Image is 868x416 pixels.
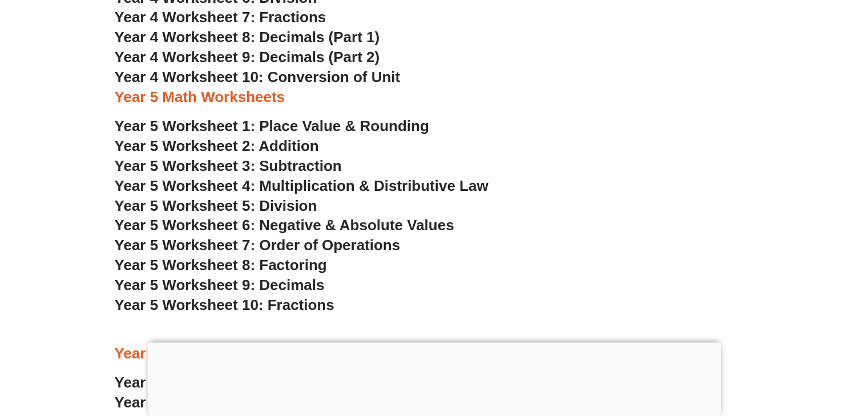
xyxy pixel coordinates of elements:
a: Year 4 Worksheet 8: Decimals (Part 1) [115,28,380,46]
a: Year 5 Worksheet 5: Division [115,197,317,214]
span: Year 6 Worksheet 1: [115,373,256,390]
h3: Year 6 Math Worksheets [115,344,754,363]
a: Year 5 Worksheet 3: Subtraction [115,157,342,174]
iframe: Advertisement [147,342,721,413]
a: Year 5 Worksheet 1: Place Value & Rounding [115,117,429,134]
a: Year 6 Worksheet 2:Decimals [115,393,321,410]
a: Year 5 Worksheet 4: Multiplication & Distributive Law [115,177,488,194]
h3: Year 5 Math Worksheets [115,88,754,107]
a: Year 5 Worksheet 8: Factoring [115,256,327,273]
a: Year 5 Worksheet 7: Order of Operations [115,236,401,253]
a: Year 4 Worksheet 10: Conversion of Unit [115,68,401,85]
a: Year 5 Worksheet 6: Negative & Absolute Values [115,216,454,233]
span: Year 6 Worksheet 2: [115,393,256,410]
a: Year 6 Worksheet 1:Measurement [115,373,351,390]
a: Year 5 Worksheet 10: Fractions [115,296,334,313]
a: Year 4 Worksheet 9: Decimals (Part 2) [115,48,380,66]
a: Year 4 Worksheet 7: Fractions [115,9,326,26]
iframe: Chat Widget [811,361,868,416]
a: Year 5 Worksheet 9: Decimals [115,276,325,293]
a: Year 5 Worksheet 2: Addition [115,137,319,154]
